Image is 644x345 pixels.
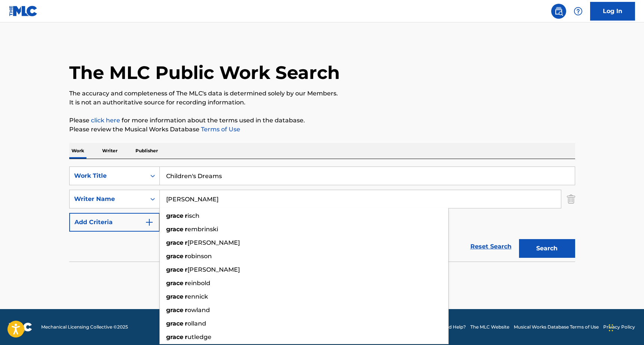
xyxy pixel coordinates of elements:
strong: r [185,320,187,327]
div: Writer Name [74,195,141,204]
form: Search Form [69,167,575,262]
a: The MLC Website [470,324,509,330]
span: [PERSON_NAME] [187,266,240,273]
strong: grace [166,253,183,260]
strong: grace [166,266,183,273]
button: Search [519,239,575,258]
strong: grace [166,226,183,233]
span: embrinski [187,226,218,233]
strong: r [185,239,187,246]
div: Drag [609,317,613,339]
strong: grace [166,239,183,246]
strong: r [185,226,187,233]
p: It is not an authoritative source for recording information. [69,98,575,107]
strong: r [185,280,187,287]
p: Writer [100,143,120,159]
strong: r [185,333,187,341]
a: Terms of Use [199,126,240,133]
a: Musical Works Database Terms of Use [514,324,599,330]
strong: grace [166,320,183,327]
strong: grace [166,280,183,287]
p: Please for more information about the terms used in the database. [69,116,575,125]
span: olland [187,320,206,327]
p: Publisher [133,143,160,159]
img: search [554,7,563,16]
a: Log In [590,2,635,21]
a: Need Help? [440,324,466,330]
strong: grace [166,293,183,300]
img: help [574,7,583,16]
img: 9d2ae6d4665cec9f34b9.svg [145,218,154,227]
h1: The MLC Public Work Search [69,61,340,84]
div: Work Title [74,171,141,180]
span: obinson [187,253,212,260]
span: utledge [187,333,211,341]
strong: grace [166,333,183,341]
span: owland [187,306,210,314]
strong: r [185,293,187,300]
strong: grace [166,212,183,219]
p: Work [69,143,86,159]
strong: r [185,212,187,219]
p: The accuracy and completeness of The MLC's data is determined solely by our Members. [69,89,575,98]
span: ennick [187,293,208,300]
img: logo [9,323,32,332]
a: click here [91,117,120,124]
span: [PERSON_NAME] [187,239,240,246]
span: isch [187,212,199,219]
div: Help [571,4,586,19]
a: Reset Search [467,238,515,255]
img: Delete Criterion [567,190,575,208]
strong: r [185,306,187,314]
a: Public Search [551,4,566,19]
span: Mechanical Licensing Collective © 2025 [41,324,128,330]
a: Privacy Policy [603,324,635,330]
button: Add Criteria [69,213,160,232]
img: MLC Logo [9,6,38,16]
strong: r [185,253,187,260]
p: Please review the Musical Works Database [69,125,575,134]
iframe: Chat Widget [607,309,644,345]
span: einbold [187,280,210,287]
strong: r [185,266,187,273]
strong: grace [166,306,183,314]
